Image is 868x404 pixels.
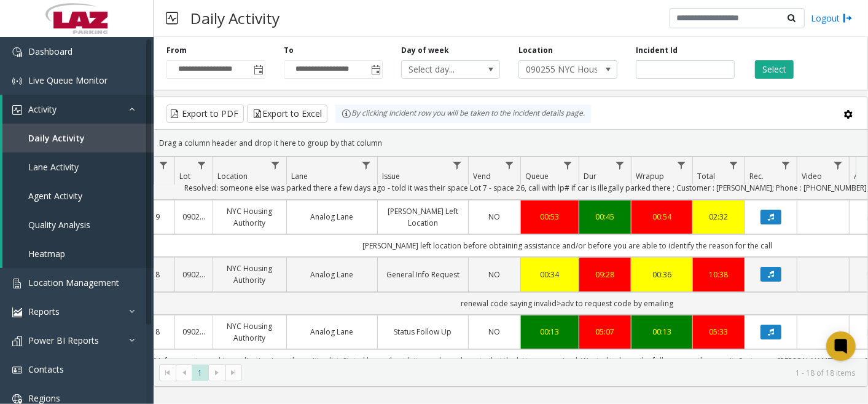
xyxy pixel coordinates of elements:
span: Vend [473,171,491,181]
a: Rec. Filter Menu [778,157,794,173]
a: 090255 [182,211,205,223]
a: Queue Filter Menu [560,157,576,173]
a: 05:33 [700,326,737,338]
img: infoIcon.svg [342,109,351,119]
a: 00:45 [587,211,624,223]
a: Lot Filter Menu [194,157,210,173]
span: Heatmap [28,248,65,259]
a: 19 [144,211,167,223]
span: Video [802,171,822,181]
a: Heatmap [2,239,154,268]
a: 090255 [182,269,205,280]
a: NO [476,269,513,280]
button: Export to PDF [166,105,244,123]
div: Data table [154,157,867,358]
a: 00:13 [639,326,685,338]
a: 090255 [182,326,205,338]
a: 05:07 [587,326,624,338]
span: Daily Activity [28,132,85,144]
span: Toggle popup [251,61,265,78]
a: Status Follow Up [385,326,461,338]
span: NO [489,269,501,280]
span: Toggle popup [369,61,382,78]
a: 00:54 [639,211,685,223]
span: Power BI Reports [28,335,99,346]
a: 00:13 [528,326,571,338]
a: Video Filter Menu [830,157,846,173]
a: 18 [144,269,167,280]
kendo-pager-info: 1 - 18 of 18 items [249,368,855,378]
span: Lane [291,171,308,181]
img: 'icon' [12,76,22,86]
img: logout [843,12,853,25]
a: Quality Analysis [2,210,154,239]
label: Incident Id [636,45,678,56]
a: NYC Housing Authority [221,205,279,229]
a: 00:53 [528,211,571,223]
img: 'icon' [12,105,22,115]
div: By clicking Incident row you will be taken to the incident details page. [335,105,591,123]
a: Analog Lane [294,326,370,338]
label: From [166,45,187,56]
span: Lane Activity [28,161,79,173]
span: Rec. [749,171,764,181]
img: 'icon' [12,47,22,57]
a: Analog Lane [294,269,370,280]
a: NYC Housing Authority [221,320,279,344]
img: 'icon' [12,365,22,375]
span: Dashboard [28,46,72,57]
a: Activity [2,95,154,124]
a: [PERSON_NAME] Left Location [385,205,461,229]
span: Contacts [28,363,64,375]
span: Agent Activity [28,190,82,202]
a: NO [476,326,513,338]
span: Regions [28,392,60,404]
label: Day of week [401,45,449,56]
a: Wrapup Filter Menu [673,157,690,173]
span: Issue [382,171,400,181]
span: Page 1 [192,365,208,381]
a: 00:34 [528,269,571,280]
a: 02:32 [700,211,737,223]
img: pageIcon [166,3,178,33]
a: 09:28 [587,269,624,280]
a: General Info Request [385,269,461,280]
a: Logout [811,12,853,25]
div: Drag a column header and drop it here to group by that column [154,132,867,154]
a: H Filter Menu [155,157,172,173]
span: Queue [525,171,549,181]
img: 'icon' [12,336,22,346]
a: 00:36 [639,269,685,280]
h3: Daily Activity [184,3,286,33]
a: Location Filter Menu [267,157,284,173]
a: NO [476,211,513,223]
a: NYC Housing Authority [221,263,279,286]
label: To [284,45,294,56]
a: Analog Lane [294,211,370,223]
a: Total Filter Menu [725,157,742,173]
img: 'icon' [12,394,22,404]
button: Export to Excel [247,105,327,123]
a: Daily Activity [2,124,154,152]
a: 10:38 [700,269,737,280]
a: Issue Filter Menu [449,157,466,173]
span: Activity [28,103,57,115]
img: 'icon' [12,279,22,288]
span: 090255 NYC Housing Authority [519,61,597,78]
a: Dur Filter Menu [612,157,628,173]
span: Live Queue Monitor [28,74,108,86]
a: Lane Activity [2,152,154,181]
span: NO [489,327,501,337]
span: Lot [179,171,190,181]
a: Agent Activity [2,181,154,210]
